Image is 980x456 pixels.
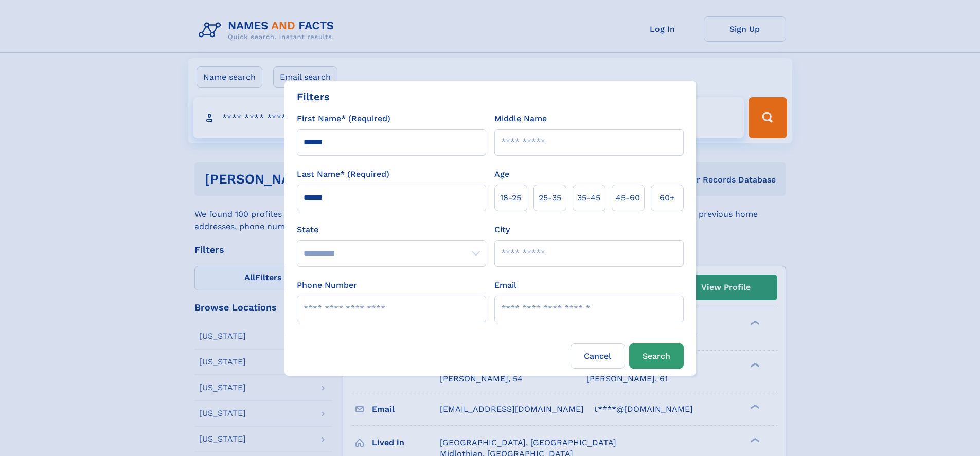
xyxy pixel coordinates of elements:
label: City [494,224,510,236]
label: Age [494,168,509,180]
label: State [297,224,486,236]
span: 60+ [660,192,675,204]
label: Cancel [571,343,625,369]
button: Search [629,343,684,369]
span: 25‑35 [539,192,561,204]
span: 45‑60 [616,192,640,204]
label: Phone Number [297,279,357,291]
label: Email [494,279,516,291]
span: 35‑45 [577,192,600,204]
span: 18‑25 [500,192,521,204]
label: Last Name* (Required) [297,168,389,180]
label: Middle Name [494,113,547,125]
div: Filters [297,89,330,104]
label: First Name* (Required) [297,113,390,125]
